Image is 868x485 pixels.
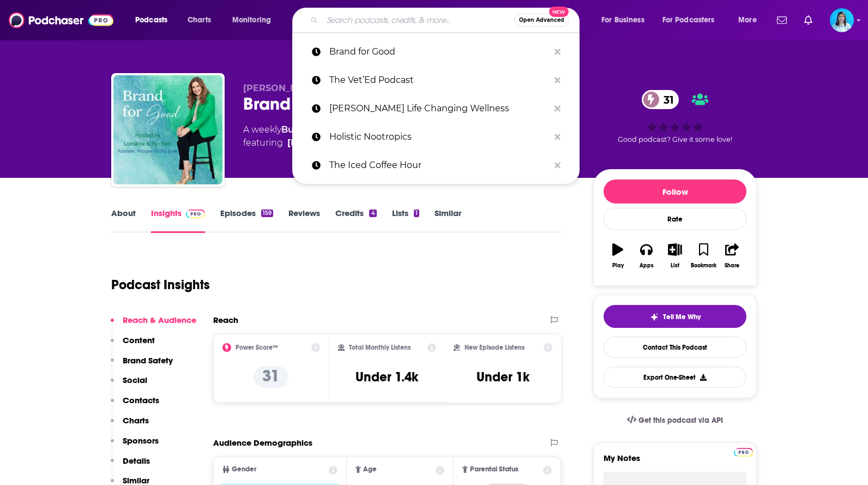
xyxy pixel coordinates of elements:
button: Open AdvancedNew [514,14,569,27]
h2: Audience Demographics [213,438,312,448]
img: User Profile [830,8,854,32]
a: Holistic Nootropics [292,123,580,151]
button: Social [111,375,147,395]
button: Follow [604,179,746,203]
a: Reviews [288,208,320,233]
h2: Total Monthly Listens [349,344,411,351]
span: [PERSON_NAME] [243,83,321,93]
button: Export One-Sheet [604,367,746,388]
span: featuring [243,136,483,149]
a: Charts [180,11,218,29]
p: Details [123,456,150,466]
p: Brand for Good [329,38,549,66]
div: 4 [369,209,376,217]
p: Content [123,335,155,345]
span: 31 [653,90,679,109]
p: Charts [123,415,149,426]
span: New [549,7,569,17]
div: Apps [640,262,654,269]
div: [PERSON_NAME] [287,136,365,149]
span: Open Advanced [519,17,564,23]
a: Contact This Podcast [604,337,746,358]
a: Business [281,124,321,135]
div: Rate [604,208,746,230]
span: For Business [601,13,644,28]
button: Bookmark [689,236,718,276]
h1: Podcast Insights [111,277,210,293]
span: Monitoring [232,13,271,28]
span: Tell Me Why [663,313,701,321]
h3: Under 1k [477,369,529,385]
label: My Notes [604,453,746,472]
p: The Iced Coffee Hour [329,151,549,179]
h3: Under 1.4k [355,369,418,385]
p: Contacts [123,395,159,405]
p: Sponsors [123,435,159,446]
span: Get this podcast via API [638,416,723,425]
a: Lists1 [392,208,419,233]
div: A weekly podcast [243,123,483,149]
div: Bookmark [691,262,716,269]
button: Content [111,335,155,355]
span: Logged in as ClarisseG [830,8,854,32]
p: Holistic Nootropics [329,123,549,151]
a: Show notifications dropdown [800,11,817,29]
span: More [738,13,757,28]
div: Play [612,262,624,269]
img: Podchaser Pro [186,209,205,218]
a: [PERSON_NAME] Life Changing Wellness [292,94,580,123]
p: Dr. Bond’s Life Changing Wellness [329,94,549,123]
span: Good podcast? Give it some love! [618,135,732,143]
h2: New Episode Listens [465,344,525,351]
p: 31 [254,366,288,388]
a: Get this podcast via API [618,407,732,434]
button: Play [604,236,632,276]
span: Gender [232,466,256,473]
a: The Iced Coffee Hour [292,151,580,179]
span: Age [363,466,377,473]
a: Show notifications dropdown [773,11,791,29]
a: Similar [435,208,461,233]
button: open menu [225,11,285,29]
p: Reach & Audience [123,315,196,325]
img: tell me why sparkle [650,313,659,321]
p: Social [123,375,147,385]
button: List [661,236,689,276]
button: open menu [594,11,658,29]
div: Share [725,262,739,269]
img: Podchaser - Follow, Share and Rate Podcasts [9,10,113,31]
p: The Vet’Ed Podcast [329,66,549,94]
input: Search podcasts, credits, & more... [322,11,514,29]
button: open menu [655,11,731,29]
button: Share [718,236,746,276]
button: tell me why sparkleTell Me Why [604,305,746,328]
span: Parental Status [470,466,519,473]
a: 31 [642,90,679,109]
button: Brand Safety [111,355,173,375]
a: Brand for Good [292,38,580,66]
button: Apps [632,236,660,276]
button: open menu [731,11,770,29]
button: Show profile menu [830,8,854,32]
a: About [111,208,136,233]
div: List [671,262,679,269]
span: For Podcasters [662,13,715,28]
button: Contacts [111,395,159,415]
span: Charts [188,13,211,28]
div: 159 [261,209,273,217]
div: Search podcasts, credits, & more... [303,8,590,33]
button: Details [111,456,150,476]
a: Credits4 [335,208,376,233]
a: The Vet’Ed Podcast [292,66,580,94]
img: Brand for Good [113,75,222,184]
button: Reach & Audience [111,315,196,335]
a: InsightsPodchaser Pro [151,208,205,233]
button: Charts [111,415,149,435]
p: Brand Safety [123,355,173,366]
a: Pro website [734,446,753,457]
h2: Power Score™ [236,344,278,351]
img: Podchaser Pro [734,448,753,457]
div: 31Good podcast? Give it some love! [593,83,757,151]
